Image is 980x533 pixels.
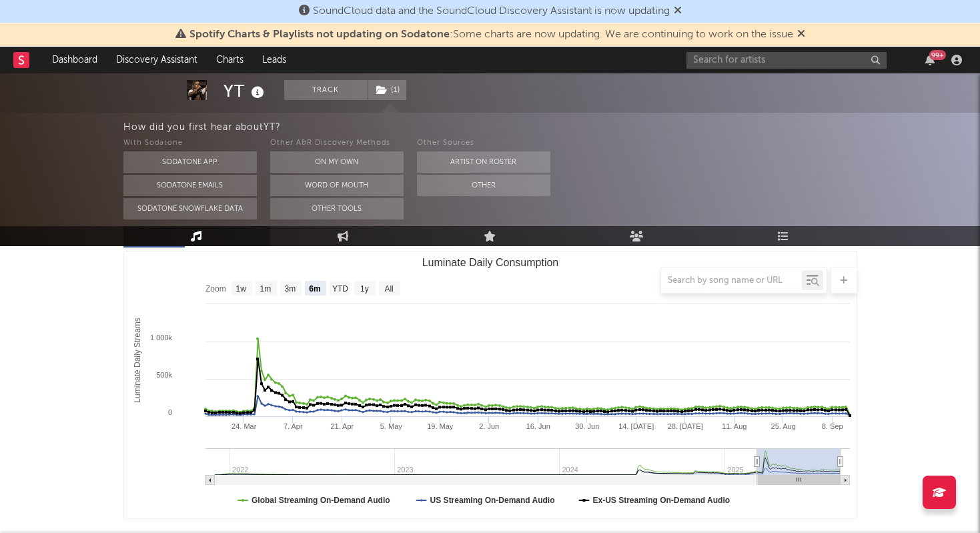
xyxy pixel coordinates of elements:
[925,55,935,65] button: 99+
[123,175,257,196] button: Sodatone Emails
[430,496,554,505] text: US Streaming On-Demand Audio
[207,47,253,73] a: Charts
[661,276,802,286] input: Search by song name or URL
[479,422,499,430] text: 2. Jun
[380,422,402,430] text: 5. May
[368,80,406,100] button: (1)
[270,151,404,173] button: On My Own
[797,29,805,40] span: Dismiss
[283,422,302,430] text: 7. Apr
[252,496,390,505] text: Global Streaming On-Demand Audio
[929,50,946,60] div: 99 +
[123,135,257,151] div: With Sodatone
[417,175,550,196] button: Other
[771,422,795,430] text: 25. Aug
[667,422,702,430] text: 28. [DATE]
[270,135,404,151] div: Other A&R Discovery Methods
[124,251,857,518] svg: Luminate Daily Consumption
[43,47,107,73] a: Dashboard
[270,175,404,196] button: Word Of Mouth
[107,47,207,73] a: Discovery Assistant
[123,198,257,219] button: Sodatone Snowflake Data
[422,257,558,268] text: Luminate Daily Consumption
[313,6,670,17] span: SoundCloud data and the SoundCloud Discovery Assistant is now updating
[674,6,682,17] span: Dismiss
[156,371,172,379] text: 500k
[526,422,550,430] text: 16. Jun
[368,80,407,100] span: ( 1 )
[330,422,354,430] text: 21. Apr
[575,422,599,430] text: 30. Jun
[123,151,257,173] button: Sodatone App
[189,29,793,40] span: : Some charts are now updating. We are continuing to work on the issue
[167,408,171,416] text: 0
[253,47,296,73] a: Leads
[427,422,454,430] text: 19. May
[223,80,268,102] div: YT
[618,422,654,430] text: 14. [DATE]
[722,422,747,430] text: 11. Aug
[417,135,550,151] div: Other Sources
[149,334,172,342] text: 1 000k
[592,496,730,505] text: Ex-US Streaming On-Demand Audio
[133,318,142,402] text: Luminate Daily Streams
[686,52,887,69] input: Search for artists
[284,80,368,100] button: Track
[270,198,404,219] button: Other Tools
[231,422,257,430] text: 24. Mar
[189,29,450,40] span: Spotify Charts & Playlists not updating on Sodatone
[417,151,550,173] button: Artist on Roster
[821,422,843,430] text: 8. Sep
